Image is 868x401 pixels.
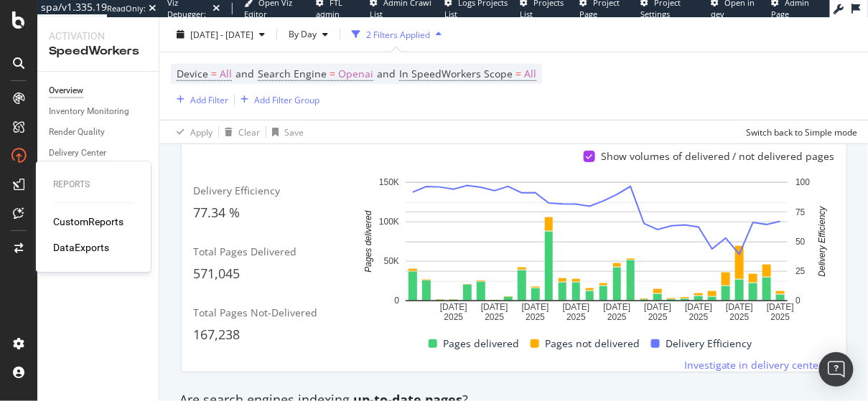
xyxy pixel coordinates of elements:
[53,240,109,255] a: DataExports
[607,313,627,323] text: 2025
[190,28,253,40] span: [DATE] - [DATE]
[193,326,240,343] span: 167,238
[193,204,240,221] span: 77.34 %
[481,303,508,313] text: [DATE]
[190,93,228,105] div: Add Filter
[524,64,536,84] span: All
[53,179,134,191] div: Reports
[171,121,213,143] button: Apply
[730,313,750,323] text: 2025
[266,121,304,143] button: Save
[193,306,317,319] span: Total Pages Not-Delivered
[49,104,129,119] div: Inventory Monitoring
[444,313,464,323] text: 2025
[726,303,753,313] text: [DATE]
[485,313,504,323] text: 2025
[515,67,521,80] span: =
[171,91,228,108] button: Add Filter
[49,43,147,60] div: SpeedWorkers
[526,313,545,323] text: 2025
[684,358,835,372] a: Investigate in delivery center
[795,207,806,217] text: 75
[363,211,373,273] text: Pages delivered
[107,3,146,14] div: ReadOnly:
[358,175,835,324] svg: A chart.
[384,257,399,267] text: 50K
[193,245,297,258] span: Total Pages Delivered
[377,67,396,80] span: and
[49,125,149,140] a: Render Quality
[171,23,271,46] button: [DATE] - [DATE]
[604,303,631,313] text: [DATE]
[346,23,447,46] button: 2 Filters Applied
[684,358,823,372] span: Investigate in delivery center
[771,313,790,323] text: 2025
[379,178,399,188] text: 150K
[601,149,835,164] div: Show volumes of delivered / not delivered pages
[211,67,217,80] span: =
[522,303,549,313] text: [DATE]
[49,83,149,98] a: Overview
[795,296,801,306] text: 0
[740,121,857,143] button: Switch back to Simple mode
[49,104,149,119] a: Inventory Monitoring
[566,313,586,323] text: 2025
[818,206,828,277] text: Delivery Efficiency
[746,126,857,138] div: Switch back to Simple mode
[819,352,854,387] div: Open Intercom Messenger
[795,267,806,277] text: 25
[220,64,232,84] span: All
[219,121,260,143] button: Clear
[235,67,254,80] span: and
[685,303,712,313] text: [DATE]
[193,265,240,282] span: 571,045
[49,29,147,43] div: Activation
[330,67,335,80] span: =
[648,313,668,323] text: 2025
[795,237,806,247] text: 50
[284,126,304,138] div: Save
[563,303,590,313] text: [DATE]
[283,28,317,40] span: By Day
[258,67,327,80] span: Search Engine
[49,125,105,140] div: Render Quality
[53,214,123,229] a: CustomReports
[379,217,399,227] text: 100K
[190,126,213,138] div: Apply
[399,67,513,80] span: In SpeedWorkers Scope
[177,67,208,80] span: Device
[366,28,430,40] div: 2 Filters Applied
[666,335,752,352] span: Delivery Efficiency
[283,23,334,46] button: By Day
[767,303,794,313] text: [DATE]
[689,313,709,323] text: 2025
[193,184,280,197] span: Delivery Efficiency
[49,146,149,161] a: Delivery Center
[443,335,519,352] span: Pages delivered
[49,146,106,161] div: Delivery Center
[795,178,810,188] text: 100
[254,93,319,105] div: Add Filter Group
[644,303,671,313] text: [DATE]
[440,303,467,313] text: [DATE]
[338,64,373,84] span: Openai
[545,335,640,352] span: Pages not delivered
[235,91,319,108] button: Add Filter Group
[238,126,260,138] div: Clear
[394,296,399,306] text: 0
[49,83,83,98] div: Overview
